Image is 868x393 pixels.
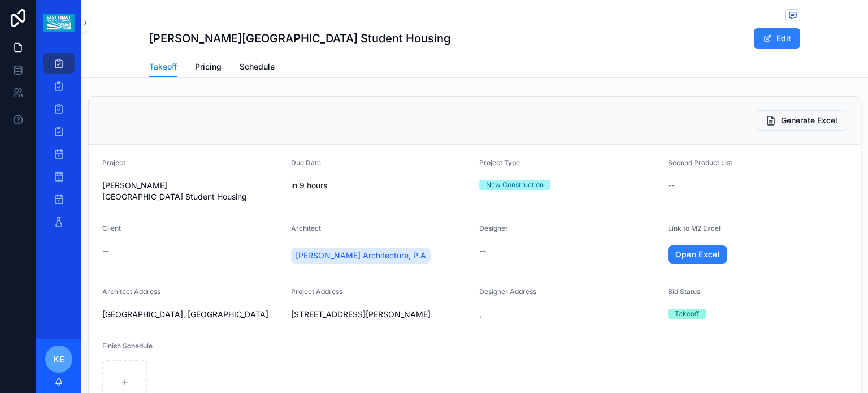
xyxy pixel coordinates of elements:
span: [STREET_ADDRESS][PERSON_NAME] [291,309,471,320]
span: Pricing [195,61,222,72]
button: Edit [754,28,800,49]
a: Pricing [195,57,222,79]
span: Designer [479,224,508,232]
span: Project Address [291,287,342,296]
span: Project Type [479,158,520,167]
span: Due Date [291,158,321,167]
a: [PERSON_NAME] Architecture, P.A [291,248,431,264]
span: KE [53,352,65,366]
span: Architect [291,224,321,232]
span: Second Product List [668,158,732,167]
span: [GEOGRAPHIC_DATA], [GEOGRAPHIC_DATA] [102,309,282,320]
span: [PERSON_NAME] Architecture, P.A [296,250,426,261]
span: Takeoff [149,61,177,72]
img: App logo [43,14,74,32]
span: [PERSON_NAME][GEOGRAPHIC_DATA] Student Housing [102,180,282,202]
span: -- [102,245,109,257]
span: -- [479,245,486,257]
span: Schedule [240,61,275,72]
span: -- [668,180,675,191]
a: Schedule [240,57,275,79]
span: Finish Schedule [102,342,153,350]
span: Architect Address [102,287,160,296]
div: New Construction [486,180,544,190]
p: in 9 hours [291,180,327,191]
span: , [479,309,659,320]
div: scrollable content [36,45,81,247]
span: Generate Excel [781,115,837,126]
span: Client [102,224,121,232]
a: Takeoff [149,57,177,78]
span: Project [102,158,125,167]
span: Designer Address [479,287,536,296]
a: Open Excel [668,245,728,264]
span: Link to M2 Excel [668,224,721,232]
button: Generate Excel [756,110,847,131]
span: Bid Status [668,287,700,296]
h1: [PERSON_NAME][GEOGRAPHIC_DATA] Student Housing [149,31,450,46]
div: Takeoff [675,309,699,319]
